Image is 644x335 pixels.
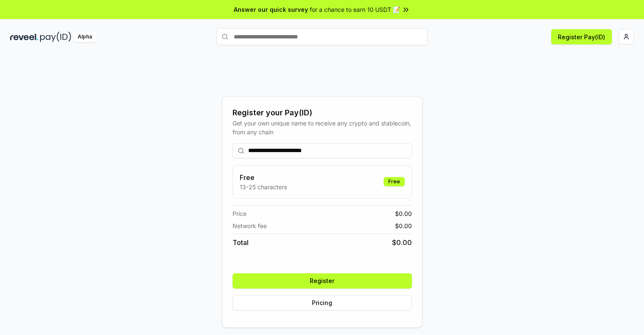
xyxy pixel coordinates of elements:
[10,32,38,42] img: reveel_dark
[240,172,287,182] h3: Free
[310,5,400,14] span: for a chance to earn 10 USDT 📝
[395,209,412,218] span: $ 0.00
[551,29,612,44] button: Register Pay(ID)
[73,32,97,42] div: Alpha
[233,221,267,230] span: Network fee
[384,177,405,186] div: Free
[233,237,249,248] span: Total
[233,107,412,119] div: Register your Pay(ID)
[240,182,287,191] p: 13-25 characters
[234,5,308,14] span: Answer our quick survey
[233,273,412,289] button: Register
[233,295,412,310] button: Pricing
[395,221,412,230] span: $ 0.00
[233,119,412,136] div: Get your own unique name to receive any crypto and stablecoin, from any chain
[392,237,412,248] span: $ 0.00
[40,32,71,42] img: pay_id
[233,209,246,218] span: Price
